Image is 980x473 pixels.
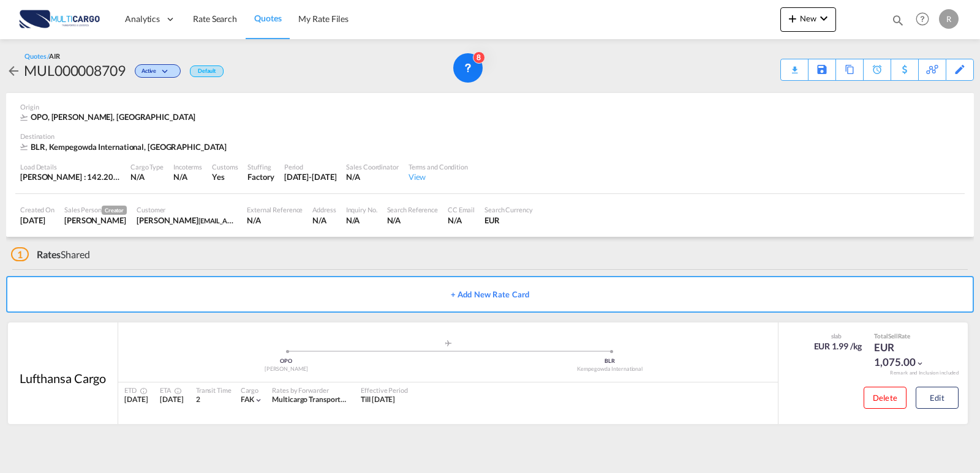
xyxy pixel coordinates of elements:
div: R [939,9,959,29]
div: N/A [130,171,164,182]
div: Terms and Condition [409,162,468,171]
div: icon-arrow-left [6,61,24,80]
div: icon-magnify [891,13,905,32]
span: OPO, [PERSON_NAME], [GEOGRAPHIC_DATA] [31,112,195,122]
div: Sales Coordinator [346,162,398,171]
div: Kempegowda International [448,365,772,373]
span: Analytics [125,13,160,25]
div: Created On [20,205,55,214]
div: [PERSON_NAME] [124,365,448,373]
md-icon: icon-chevron-down [159,69,174,75]
md-icon: icon-chevron-down [254,396,263,404]
span: [DATE] [124,395,148,404]
div: Address [312,205,336,214]
div: Cargo [241,385,263,395]
span: 1 [11,247,29,261]
div: ETA [160,385,183,395]
div: Effective Period [361,385,407,395]
img: 82db67801a5411eeacfdbd8acfa81e61.png [18,6,101,33]
div: Period [284,162,337,171]
div: N/A [346,171,398,182]
md-icon: icon-plus 400-fg [785,11,800,26]
div: Inquiry No. [346,205,377,214]
div: 6 Oct 2025 [20,215,55,226]
div: Customer [137,205,237,214]
div: Origin [20,102,960,111]
div: EUR [484,215,533,226]
div: ETD [124,385,148,395]
div: Change Status Here [126,61,184,80]
md-icon: icon-chevron-down [816,11,831,26]
div: N/A [173,171,187,182]
div: EUR 1,075.00 [874,340,935,370]
div: EUR 1.99 /kg [814,340,862,352]
div: Factory Stuffing [247,171,274,182]
button: Delete [864,387,907,409]
div: Stuffing [247,162,274,171]
md-icon: icon-magnify [891,13,905,27]
span: [EMAIL_ADDRESS][DOMAIN_NAME] [198,215,307,225]
div: Lufthansa Cargo [20,370,107,387]
div: Ricardo Macedo [64,215,127,226]
span: Multicargo Transportes e Logistica [272,395,382,404]
div: BLR [448,357,772,365]
div: [PERSON_NAME] : 142.20 KG | Volumetric Wt : 540.00 KG [20,171,121,182]
md-icon: Estimated Time Of Arrival [171,387,178,395]
div: Shared [11,248,90,261]
div: Help [912,9,939,31]
span: AIR [49,52,60,60]
div: N/A [448,215,475,226]
span: New [785,13,831,23]
div: Remark and Inclusion included [881,370,968,376]
md-icon: icon-arrow-left [6,64,21,78]
button: + Add New Rate Card [6,276,974,313]
div: Rates by Forwarder [272,385,349,395]
span: Sell [888,332,898,340]
span: Creator [102,206,127,215]
div: N/A [247,215,303,226]
div: Default [190,65,224,77]
div: DeepaK Gupta [137,215,237,226]
div: N/A [346,215,377,226]
span: Till [DATE] [361,395,395,404]
div: Save As Template [809,59,835,80]
div: OPO, Francisco de Sá Carneiro, Europe [20,111,198,122]
div: Quotes /AIR [24,51,60,61]
div: Destination [20,132,960,141]
span: Help [912,9,933,29]
span: Rates [37,248,61,260]
span: Active [141,67,159,79]
div: Search Reference [387,205,438,214]
span: [DATE] [160,395,183,404]
span: Quotes [254,13,281,23]
div: MUL000008709 [24,61,126,80]
div: Multicargo Transportes e Logistica [272,395,349,405]
div: Search Currency [484,205,533,214]
div: OPO [124,357,448,365]
div: 2 [196,395,232,405]
div: Load Details [20,162,121,171]
div: Yes [212,171,238,182]
div: slab [811,332,862,340]
span: FAK [241,395,255,404]
div: Customs [212,162,238,171]
div: Transit Time [196,385,232,395]
div: Incoterms [173,162,202,171]
md-icon: assets/icons/custom/roll-o-plane.svg [441,340,456,346]
div: BLR, Kempegowda International, Europe [20,141,230,152]
div: External Reference [247,205,303,214]
span: My Rate Files [298,13,349,24]
div: View [409,171,468,182]
div: N/A [312,215,336,226]
div: N/A [387,215,438,226]
div: 12 Oct 2025 [284,171,337,182]
div: Quote PDF is not available at this time [787,59,802,70]
button: Edit [916,387,959,409]
div: CC Email [448,205,475,214]
div: Cargo Type [130,162,164,171]
div: Total Rate [874,332,935,340]
button: icon-plus 400-fgNewicon-chevron-down [780,7,836,32]
div: Sales Person [64,205,127,215]
div: Till 12 Oct 2025 [361,395,395,405]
